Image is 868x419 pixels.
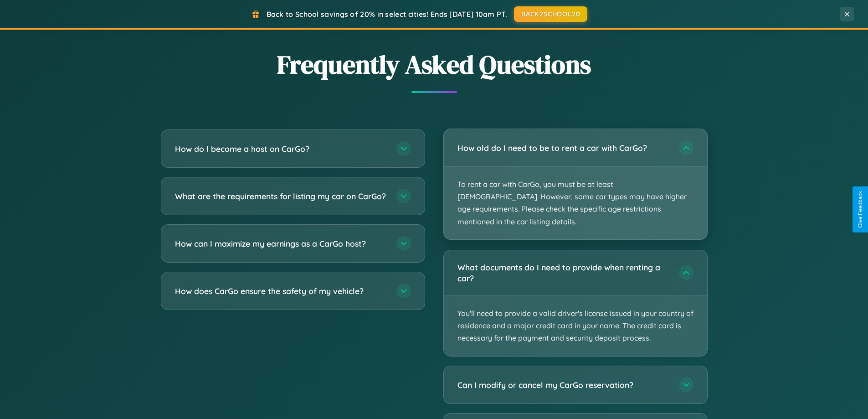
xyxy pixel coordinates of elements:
[444,167,707,239] p: To rent a car with CarGo, you must be at least [DEMOGRAPHIC_DATA]. However, some car types may ha...
[444,296,707,356] p: You'll need to provide a valid driver's license issued in your country of residence and a major c...
[857,191,863,228] div: Give Feedback
[175,285,387,297] h3: How does CarGo ensure the safety of my vehicle?
[457,262,670,284] h3: What documents do I need to provide when renting a car?
[457,142,670,154] h3: How old do I need to be to rent a car with CarGo?
[457,379,670,390] h3: Can I modify or cancel my CarGo reservation?
[161,47,708,82] h2: Frequently Asked Questions
[514,6,587,22] button: BACK2SCHOOL20
[175,238,387,249] h3: How can I maximize my earnings as a CarGo host?
[175,143,387,155] h3: How do I become a host on CarGo?
[267,10,507,19] span: Back to School savings of 20% in select cities! Ends [DATE] 10am PT.
[175,191,387,202] h3: What are the requirements for listing my car on CarGo?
